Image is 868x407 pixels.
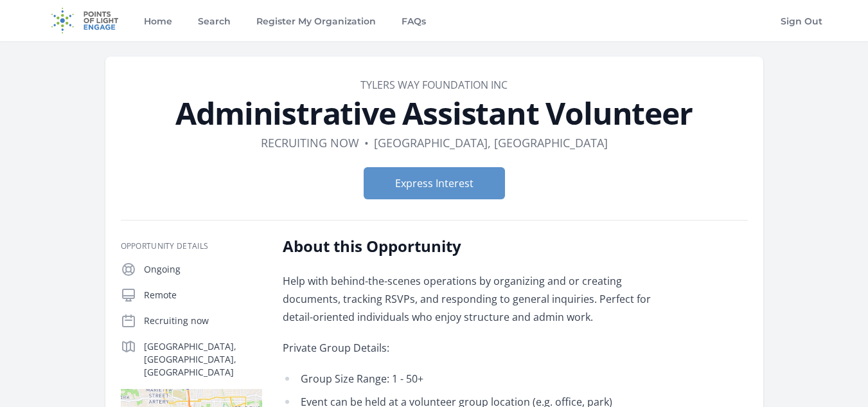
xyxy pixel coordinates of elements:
[364,167,505,199] button: Express Interest
[360,78,508,92] a: TYLERS WAY FOUNDATION INC
[364,134,369,152] div: •
[283,339,659,357] p: Private Group Details:
[144,340,262,379] p: [GEOGRAPHIC_DATA], [GEOGRAPHIC_DATA], [GEOGRAPHIC_DATA]
[283,236,659,257] h2: About this Opportunity
[121,98,748,129] h1: Administrative Assistant Volunteer
[121,241,262,251] h3: Opportunity Details
[374,134,608,152] dd: [GEOGRAPHIC_DATA], [GEOGRAPHIC_DATA]
[144,289,262,302] p: Remote
[283,272,659,326] p: Help with behind-the-scenes operations by organizing and or creating documents, tracking RSVPs, a...
[144,314,262,327] p: Recruiting now
[261,134,359,152] dd: Recruiting now
[283,370,659,388] li: Group Size Range: 1 - 50+
[144,263,262,276] p: Ongoing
